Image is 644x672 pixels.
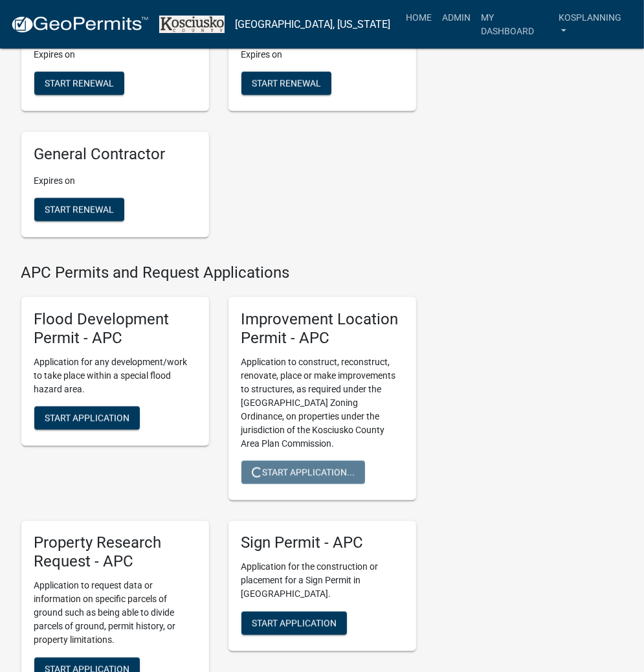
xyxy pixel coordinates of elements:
[34,145,196,164] h5: General Contractor
[241,534,403,553] h5: Sign Permit - APC
[45,204,114,214] span: Start Renewal
[241,461,365,484] button: Start Application...
[241,561,403,601] p: Application for the construction or placement for a Sign Permit in [GEOGRAPHIC_DATA].
[34,407,140,430] button: Start Application
[553,5,634,43] a: kosplanning
[241,72,331,95] button: Start Renewal
[34,198,124,221] button: Start Renewal
[252,467,355,478] span: Start Application...
[437,5,476,30] a: Admin
[241,612,347,635] button: Start Application
[241,355,403,451] p: Application to construct, reconstruct, renovate, place or make improvements to structures, as req...
[34,48,196,62] p: Expires on
[252,618,337,628] span: Start Application
[159,16,225,33] img: Kosciusko County, Indiana
[34,72,124,95] button: Start Renewal
[21,263,416,282] h4: APC Permits and Request Applications
[34,174,196,188] p: Expires on
[34,579,196,647] p: Application to request data or information on specific parcels of ground such as being able to di...
[401,5,437,30] a: Home
[241,48,403,62] p: Expires on
[34,534,196,572] h5: Property Research Request - APC
[34,310,196,348] h5: Flood Development Permit - APC
[34,355,196,396] p: Application for any development/work to take place within a special flood hazard area.
[45,413,129,423] span: Start Application
[241,310,403,348] h5: Improvement Location Permit - APC
[252,78,321,88] span: Start Renewal
[45,78,114,88] span: Start Renewal
[476,5,553,43] a: My Dashboard
[235,14,390,36] a: [GEOGRAPHIC_DATA], [US_STATE]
